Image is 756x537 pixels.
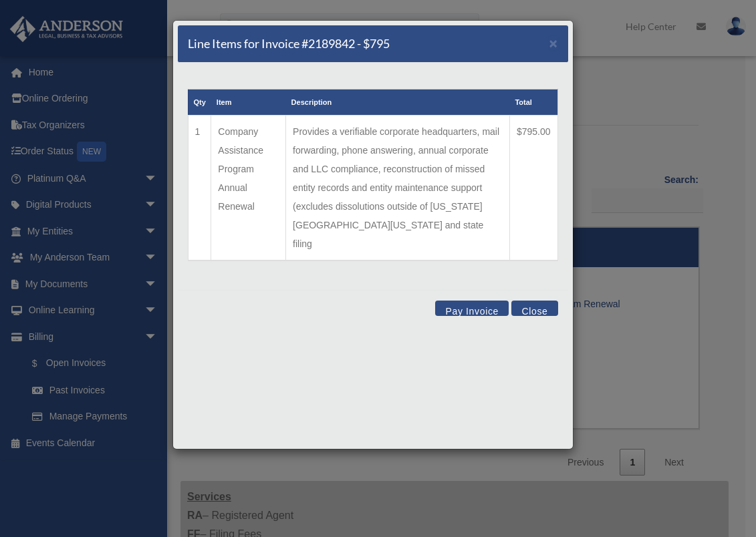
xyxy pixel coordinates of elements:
th: Total [509,89,557,116]
th: Qty [188,89,211,116]
h5: Line Items for Invoice #2189842 - $795 [188,35,390,52]
td: Provides a verifiable corporate headquarters, mail forwarding, phone answering, annual corporate ... [286,116,510,261]
td: 1 [188,116,211,261]
th: Description [286,89,510,116]
button: Close [549,36,558,50]
td: $795.00 [509,116,557,261]
th: Item [211,89,286,116]
span: × [549,35,558,51]
button: Pay Invoice [435,301,509,316]
td: Company Assistance Program Annual Renewal [211,116,286,261]
button: Close [511,301,557,316]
